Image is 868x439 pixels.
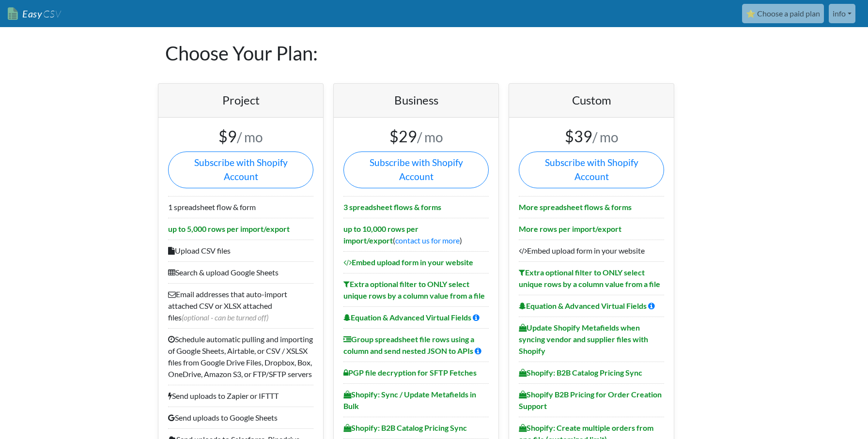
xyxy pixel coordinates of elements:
b: Extra optional filter to ONLY select unique rows by a column value from a file [519,268,660,288]
b: up to 5,000 rows per import/export [168,224,290,233]
b: Embed upload form in your website [343,257,473,267]
span: CSV [42,8,61,20]
b: PGP file decryption for SFTP Fetches [343,368,477,377]
b: Equation & Advanced Virtual Fields [343,313,471,322]
a: ⭐ Choose a paid plan [742,4,824,23]
b: Shopify: B2B Catalog Pricing Sync [519,368,642,377]
b: Equation & Advanced Virtual Fields [519,301,647,310]
li: Search & upload Google Sheets [168,261,313,283]
small: / mo [592,129,619,145]
h4: Business [343,93,489,107]
h4: Project [168,93,313,107]
a: EasyCSV [8,4,61,24]
li: Embed upload form in your website [519,240,664,261]
h1: Choose Your Plan: [165,27,703,79]
b: Shopify: B2B Catalog Pricing Sync [343,423,467,432]
h3: $29 [343,127,489,146]
b: up to 10,000 rows per import/export [343,224,418,245]
b: Group spreadsheet file rows using a column and send nested JSON to APIs [343,334,474,355]
h4: Custom [519,93,664,107]
b: More spreadsheet flows & forms [519,202,632,212]
li: Send uploads to Google Sheets [168,407,313,428]
b: Shopify B2B Pricing for Order Creation Support [519,390,662,410]
b: 3 spreadsheet flows & forms [343,202,441,212]
li: Send uploads to Zapier or IFTTT [168,385,313,407]
b: Update Shopify Metafields when syncing vendor and supplier files with Shopify [519,323,648,355]
a: contact us for more [395,236,460,245]
small: / mo [237,129,263,145]
b: Shopify: Sync / Update Metafields in Bulk [343,390,476,410]
li: 1 spreadsheet flow & form [168,196,313,218]
a: info [829,4,855,23]
li: Upload CSV files [168,240,313,261]
a: Subscribe with Shopify Account [343,151,489,188]
li: Email addresses that auto-import attached CSV or XLSX attached files [168,283,313,328]
b: Extra optional filter to ONLY select unique rows by a column value from a file [343,279,485,300]
a: Subscribe with Shopify Account [168,151,313,188]
small: / mo [417,129,443,145]
h3: $39 [519,127,664,146]
h3: $9 [168,127,313,146]
span: (optional - can be turned off) [182,313,268,322]
b: More rows per import/export [519,224,621,233]
li: Schedule automatic pulling and importing of Google Sheets, Airtable, or CSV / XSLSX files from Go... [168,328,313,385]
li: ( ) [343,218,489,251]
a: Subscribe with Shopify Account [519,151,664,188]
